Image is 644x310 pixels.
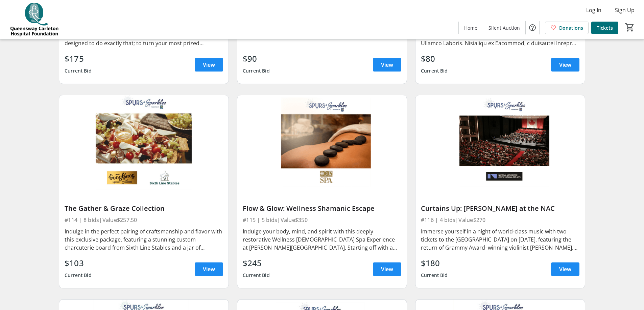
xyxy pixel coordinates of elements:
div: $90 [243,53,270,65]
div: #115 | 5 bids | Value $350 [243,215,401,225]
a: View [195,262,223,276]
span: Home [464,24,477,31]
img: Curtains Up: Hahn at the NAC [415,95,585,190]
div: $80 [421,53,448,65]
a: View [373,58,401,72]
a: View [195,58,223,72]
div: #116 | 4 bids | Value $270 [421,215,579,225]
div: The Gather & Graze Collection [65,204,223,213]
span: Silent Auction [488,24,520,31]
div: $103 [65,257,92,269]
div: Flow & Glow: Wellness Shamanic Escape [243,204,401,213]
a: Home [459,22,483,34]
span: Donations [559,24,583,31]
div: $180 [421,257,448,269]
a: Donations [545,22,589,34]
div: $245 [243,257,270,269]
a: View [551,262,579,276]
div: #114 | 8 bids | Value $257.50 [65,215,223,225]
span: View [203,265,215,273]
div: Current Bid [243,65,270,77]
button: Log In [581,5,607,16]
span: View [559,265,571,273]
div: Indulge your body, mind, and spirit with this deeply restorative Wellness [DEMOGRAPHIC_DATA] Spa ... [243,227,401,252]
span: Sign Up [615,6,635,14]
a: Silent Auction [483,22,525,34]
div: Current Bid [421,65,448,77]
div: Curtains Up: [PERSON_NAME] at the NAC [421,204,579,213]
a: View [551,58,579,72]
div: Immerse yourself in a night of world-class music with two tickets to the [GEOGRAPHIC_DATA] on [DA... [421,227,579,252]
span: View [203,61,215,69]
span: View [381,61,393,69]
div: Current Bid [421,269,448,281]
div: Indulge in the perfect pairing of craftsmanship and flavor with this exclusive package, featuring... [65,227,223,252]
span: Tickets [597,24,613,31]
div: $175 [65,53,92,65]
div: Current Bid [65,65,92,77]
button: Help [526,21,539,34]
a: View [373,262,401,276]
img: QCH Foundation's Logo [4,3,64,36]
span: View [559,61,571,69]
button: Sign Up [610,5,640,16]
img: The Gather & Graze Collection [59,95,229,190]
div: Current Bid [243,269,270,281]
span: View [381,265,393,273]
a: Tickets [591,22,618,34]
button: Cart [624,21,636,33]
span: Log In [586,6,601,14]
div: Current Bid [65,269,92,281]
img: Flow & Glow: Wellness Shamanic Escape [237,95,407,190]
